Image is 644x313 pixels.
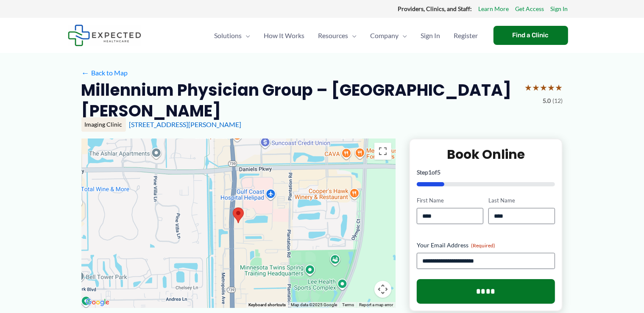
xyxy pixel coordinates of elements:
[84,297,112,308] a: Open this area in Google Maps (opens a new window)
[215,21,242,50] span: Solutions
[398,5,472,12] strong: Providers, Clinics, and Staff:
[81,69,89,77] span: ←
[428,169,432,176] span: 1
[421,21,440,50] span: Sign In
[525,80,532,95] span: ★
[129,120,242,128] a: [STREET_ADDRESS][PERSON_NAME]
[399,21,407,50] span: Menu Toggle
[81,117,126,132] div: Imaging Clinic
[291,302,337,307] span: Map data ©2025 Google
[540,80,548,95] span: ★
[371,21,399,50] span: Company
[516,3,544,14] a: Get Access
[208,21,257,50] a: SolutionsMenu Toggle
[555,80,563,95] span: ★
[471,242,495,249] span: (Required)
[342,302,354,307] a: Terms (opens in new tab)
[414,21,447,50] a: Sign In
[359,302,393,307] a: Report a map error
[488,197,555,205] label: Last Name
[81,66,128,79] a: ←Back to Map
[548,80,555,95] span: ★
[312,21,364,50] a: ResourcesMenu Toggle
[257,21,312,50] a: How It Works
[374,281,391,298] button: Map camera controls
[543,95,551,106] span: 5.0
[318,21,348,50] span: Resources
[242,21,251,50] span: Menu Toggle
[264,21,305,50] span: How It Works
[417,146,555,163] h2: Book Online
[454,21,478,50] span: Register
[374,143,391,160] button: Toggle fullscreen view
[68,25,141,46] img: Expected Healthcare Logo - side, dark font, small
[532,80,540,95] span: ★
[364,21,414,50] a: CompanyMenu Toggle
[417,241,555,249] label: Your Email Address
[437,169,440,176] span: 5
[553,95,563,106] span: (12)
[479,3,509,14] a: Learn More
[447,21,485,50] a: Register
[348,21,357,50] span: Menu Toggle
[84,297,112,308] img: Google
[208,21,485,50] nav: Primary Site Navigation
[493,26,568,45] a: Find a Clinic
[551,3,568,14] a: Sign In
[417,197,483,205] label: First Name
[81,80,518,122] h2: Millennium Physician Group – [GEOGRAPHIC_DATA][PERSON_NAME]
[248,302,286,308] button: Keyboard shortcuts
[417,169,555,175] p: Step of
